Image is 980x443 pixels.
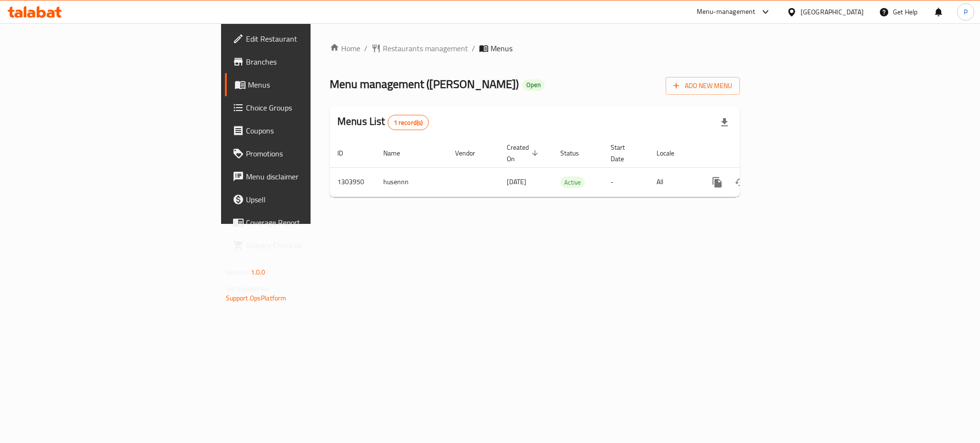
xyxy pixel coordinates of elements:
[698,139,805,168] th: Actions
[706,171,729,194] button: more
[507,176,526,188] span: [DATE]
[490,43,512,54] span: Menus
[226,282,270,295] span: Get support on:
[246,56,377,67] span: Branches
[801,7,864,17] div: [GEOGRAPHIC_DATA]
[523,81,545,89] span: Open
[246,102,377,113] span: Choice Groups
[225,119,385,142] a: Coupons
[226,266,249,278] span: Version:
[225,211,385,234] a: Coverage Report
[603,167,649,197] td: -
[225,96,385,119] a: Choice Groups
[472,43,475,54] li: /
[246,33,377,44] span: Edit Restaurant
[246,148,377,159] span: Promotions
[649,167,698,197] td: All
[371,43,468,54] a: Restaurants management
[383,43,468,54] span: Restaurants management
[246,125,377,136] span: Coupons
[225,50,385,73] a: Branches
[455,147,488,159] span: Vendor
[507,142,541,165] span: Created On
[560,177,585,188] div: Active
[246,194,377,205] span: Upsell
[225,188,385,211] a: Upsell
[246,240,377,251] span: Grocery Checklist
[611,142,637,165] span: Start Date
[560,147,591,159] span: Status
[330,139,805,197] table: enhanced table
[246,217,377,228] span: Coverage Report
[376,167,447,197] td: husennn
[673,80,732,92] span: Add New Menu
[657,147,687,159] span: Locale
[697,6,756,18] div: Menu-management
[248,79,377,90] span: Menus
[713,111,736,134] div: Export file
[225,73,385,96] a: Menus
[330,73,519,95] span: Menu management ( [PERSON_NAME] )
[337,114,429,130] h2: Menus List
[225,234,385,257] a: Grocery Checklist
[337,147,356,159] span: ID
[560,177,585,188] span: Active
[964,7,968,17] span: P
[729,171,752,194] button: Change Status
[251,266,266,278] span: 1.0.0
[225,142,385,165] a: Promotions
[225,165,385,188] a: Menu disclaimer
[330,43,740,54] nav: breadcrumb
[388,115,429,130] div: Total records count
[226,292,287,304] a: Support.OpsPlatform
[383,147,412,159] span: Name
[666,77,740,95] button: Add New Menu
[225,27,385,50] a: Edit Restaurant
[523,79,545,91] div: Open
[246,171,377,182] span: Menu disclaimer
[388,118,429,127] span: 1 record(s)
